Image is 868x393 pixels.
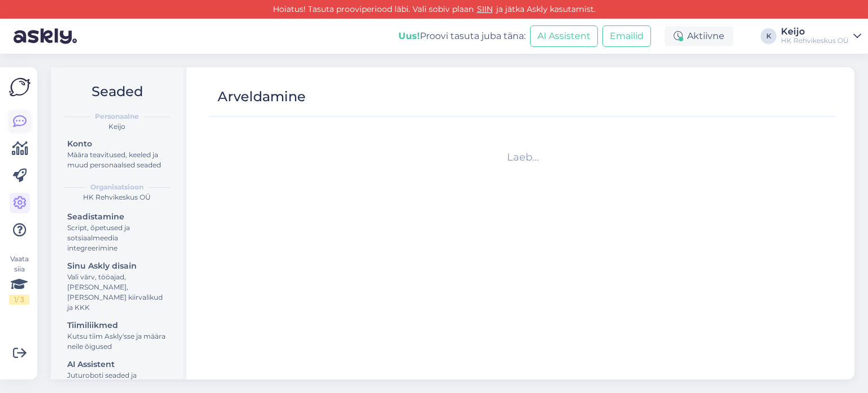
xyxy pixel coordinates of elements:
div: Script, õpetused ja sotsiaalmeedia integreerimine [67,223,169,253]
a: AI AssistentJuturoboti seaded ja dokumentide lisamine [62,357,174,392]
div: Määra teavitused, keeled ja muud personaalsed seaded [67,150,169,170]
a: TiimiliikmedKutsu tiim Askly'sse ja määra neile õigused [62,318,174,353]
a: SeadistamineScript, õpetused ja sotsiaalmeedia integreerimine [62,209,174,255]
div: Sinu Askly disain [67,260,169,272]
button: AI Assistent [530,25,598,47]
div: Kutsu tiim Askly'sse ja määra neile õigused [67,331,169,352]
b: Personaalne [95,111,139,122]
a: KeijoHK Rehvikeskus OÜ [781,27,861,45]
div: Juturoboti seaded ja dokumentide lisamine [67,370,169,391]
div: Keijo [60,122,174,132]
button: Emailid [602,25,651,47]
div: Arveldamine [218,86,306,107]
div: Proovi tasuta juba täna: [398,29,526,43]
img: Askly Logo [9,76,31,98]
div: 1 / 3 [9,295,29,305]
div: Aktiivne [665,26,734,46]
div: Konto [67,138,169,150]
a: Sinu Askly disainVali värv, tööajad, [PERSON_NAME], [PERSON_NAME] kiirvalikud ja KKK [62,258,174,314]
div: HK Rehvikeskus OÜ [781,36,849,45]
div: Tiimiliikmed [67,319,169,331]
b: Uus! [398,31,420,41]
div: Keijo [781,27,849,36]
div: HK Rehvikeskus OÜ [60,192,174,202]
div: Vali värv, tööajad, [PERSON_NAME], [PERSON_NAME] kiirvalikud ja KKK [67,272,169,313]
b: Organisatsioon [90,182,144,192]
div: Vaata siia [9,254,29,305]
div: AI Assistent [67,359,169,370]
h2: Seaded [60,81,174,102]
a: SIIN [474,4,496,14]
div: Seadistamine [67,211,169,223]
div: Laeb... [214,150,832,165]
div: K [761,28,776,44]
a: KontoMäära teavitused, keeled ja muud personaalsed seaded [62,136,174,172]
